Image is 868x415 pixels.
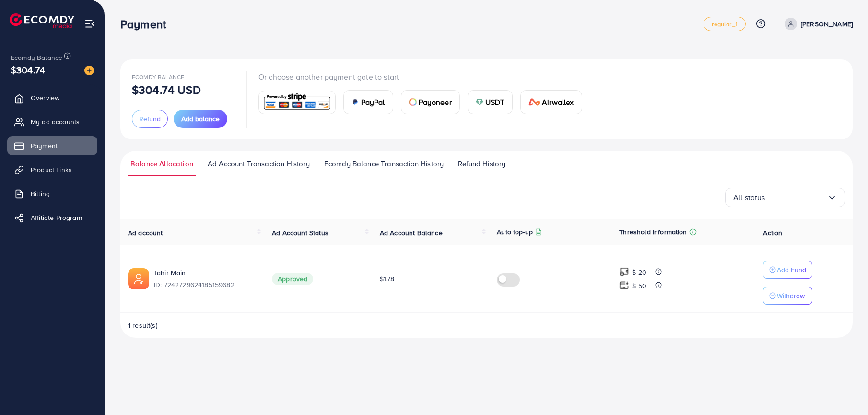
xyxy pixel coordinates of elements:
span: Refund [139,114,161,124]
img: card [476,98,483,106]
img: logo [10,13,74,28]
img: top-up amount [619,280,629,290]
span: Ecomdy Balance [11,53,62,62]
span: USDT [485,96,505,108]
a: Overview [7,88,97,107]
a: Payment [7,136,97,155]
p: Auto top-up [497,226,533,238]
img: card [528,98,540,106]
span: Payment [31,141,58,150]
img: image [84,66,94,75]
span: Airwallex [542,96,574,108]
p: Threshold information [619,226,687,238]
span: Affiliate Program [31,213,82,222]
span: Billing [31,189,50,198]
span: Ecomdy Balance [132,73,184,81]
img: ic-ads-acc.e4c84228.svg [128,268,149,289]
img: card [409,98,417,106]
a: My ad accounts [7,112,97,131]
p: $304.74 USD [132,84,201,95]
p: [PERSON_NAME] [801,18,853,30]
img: menu [84,18,95,29]
div: <span class='underline'>Tahir Main</span></br>7242729624185159682 [154,268,257,290]
a: card [258,91,336,114]
a: cardPayoneer [401,90,460,114]
p: Add Fund [777,264,806,276]
p: $ 20 [632,266,646,278]
a: cardPayPal [343,90,393,114]
a: Tahir Main [154,268,257,277]
img: card [352,98,359,106]
a: [PERSON_NAME] [781,18,853,30]
span: Refund History [458,159,505,169]
span: Ad account [128,228,163,238]
a: Billing [7,184,97,203]
span: Ecomdy Balance Transaction History [324,159,444,169]
h3: Payment [120,17,174,31]
span: 1 result(s) [128,321,158,330]
a: cardAirwallex [520,90,582,114]
span: Overview [31,93,59,103]
p: Or choose another payment gate to start [258,71,590,82]
span: Ad Account Status [272,228,328,238]
span: Ad Account Transaction History [208,159,310,169]
div: Search for option [725,188,845,207]
img: card [262,92,332,113]
button: Add balance [174,110,227,128]
span: Product Links [31,165,72,174]
span: Ad Account Balance [380,228,443,238]
button: Add Fund [763,261,812,279]
span: PayPal [361,96,385,108]
p: $ 50 [632,280,646,291]
span: $304.74 [11,63,45,77]
span: Balance Allocation [130,159,193,169]
span: regular_1 [712,21,737,27]
p: Withdraw [777,290,805,301]
img: top-up amount [619,267,629,277]
button: Refund [132,110,168,128]
span: Action [763,228,782,238]
iframe: Chat [827,372,861,408]
a: cardUSDT [468,90,513,114]
span: My ad accounts [31,117,80,127]
span: Payoneer [419,96,452,108]
input: Search for option [765,190,827,205]
span: Add balance [181,114,220,124]
span: Approved [272,273,313,285]
a: Affiliate Program [7,208,97,227]
a: regular_1 [704,17,745,31]
span: $1.78 [380,274,395,284]
span: All status [733,190,765,205]
button: Withdraw [763,287,812,305]
a: Product Links [7,160,97,179]
span: ID: 7242729624185159682 [154,280,257,289]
